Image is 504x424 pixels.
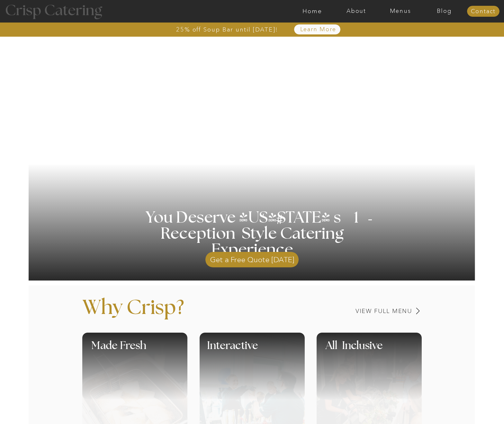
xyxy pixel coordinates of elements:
[153,26,301,33] a: 25% off Soup Bar until [DATE]!
[290,8,334,14] a: Home
[467,8,500,15] a: Contact
[207,341,345,360] h1: Interactive
[355,202,374,239] h3: '
[250,210,277,226] h3: '
[285,26,351,33] a: Learn More
[422,8,466,14] a: Blog
[262,213,299,232] h3: #
[310,308,412,314] a: View Full Menu
[334,8,378,14] a: About
[378,8,422,14] a: Menus
[91,341,210,360] h1: Made Fresh
[123,210,381,258] h1: You Deserve [US_STATE] s 1 Reception Style Catering Experience
[205,249,299,267] a: Get a Free Quote [DATE]
[326,341,441,360] h1: All Inclusive
[82,298,255,327] p: Why Crisp?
